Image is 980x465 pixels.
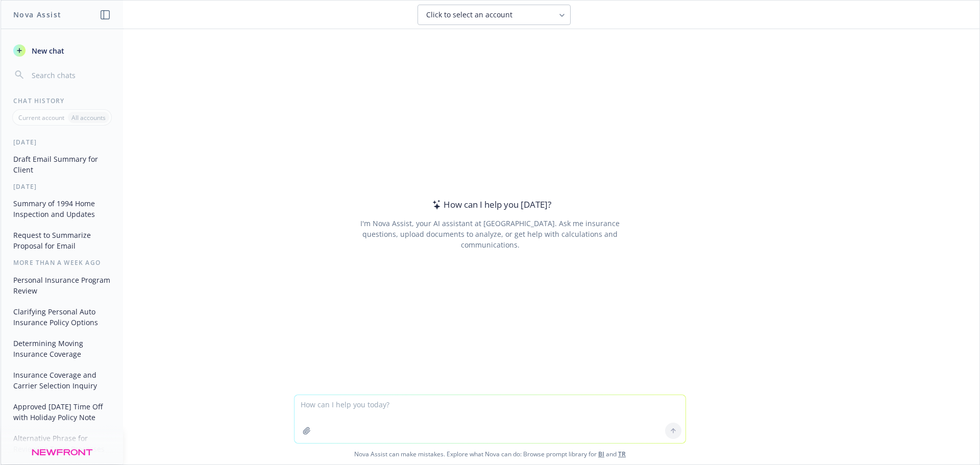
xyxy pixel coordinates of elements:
div: [DATE] [1,138,123,146]
p: All accounts [71,113,106,122]
div: More than a week ago [1,258,123,267]
button: Draft Email Summary for Client [9,151,115,178]
button: Determining Moving Insurance Coverage [9,335,115,362]
button: Summary of 1994 Home Inspection and Updates [9,195,115,223]
button: Personal Insurance Program Review [9,272,115,299]
span: New chat [30,45,64,56]
span: Click to select an account [426,10,512,20]
button: Alternative Phrase for Reviewing Team Processes [9,430,115,457]
div: How can I help you [DATE]? [429,198,551,211]
button: Request to Summarize Proposal for Email [9,227,115,254]
div: I'm Nova Assist, your AI assistant at [GEOGRAPHIC_DATA]. Ask me insurance questions, upload docum... [346,218,633,250]
a: BI [598,450,604,458]
h1: Nova Assist [13,9,61,20]
div: [DATE] [1,182,123,191]
span: Nova Assist can make mistakes. Explore what Nova can do: Browse prompt library for and [5,444,975,464]
p: Current account [18,113,64,122]
button: Approved [DATE] Time Off with Holiday Policy Note [9,398,115,426]
button: New chat [9,41,115,60]
a: TR [618,450,626,458]
input: Search chats [30,68,111,82]
button: Click to select an account [418,5,571,25]
button: Clarifying Personal Auto Insurance Policy Options [9,303,115,331]
button: Insurance Coverage and Carrier Selection Inquiry [9,366,115,394]
div: Chat History [1,96,123,105]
